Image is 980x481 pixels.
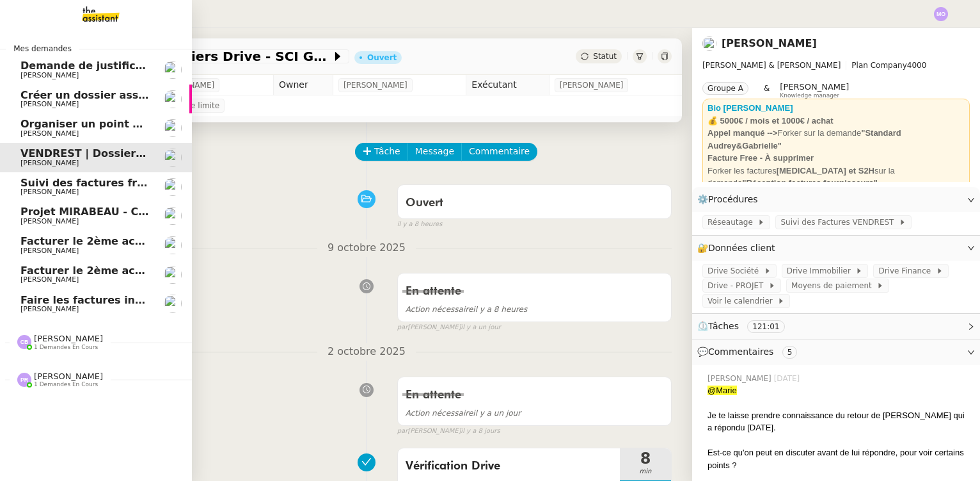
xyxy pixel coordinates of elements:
img: users%2FutyFSk64t3XkVZvBICD9ZGkOt3Y2%2Favatar%2F51cb3b97-3a78-460b-81db-202cf2efb2f3 [164,266,182,284]
span: Créer un dossier assurance Descudet [20,89,235,101]
span: Réseautage [707,216,757,229]
span: Faire les factures indiquées [20,294,180,306]
div: ⏲️Tâches 121:01 [692,314,980,339]
span: [PERSON_NAME] [34,371,103,381]
span: Drive Société [707,265,764,277]
span: [PERSON_NAME] [560,79,624,92]
span: [PERSON_NAME] [707,373,774,384]
span: En attente [406,286,461,297]
strong: Facture Free - À supprimer [707,153,814,163]
span: VENDREST | Dossiers Drive - SCI Gabrielle [20,147,262,159]
img: svg [934,7,948,21]
button: Commentaire [461,143,537,161]
span: par [397,322,408,333]
img: users%2FfjlNmCTkLiVoA3HQjY3GA5JXGxb2%2Favatar%2Fstarofservice_97480retdsc0392.png [164,207,182,225]
img: users%2FutyFSk64t3XkVZvBICD9ZGkOt3Y2%2Favatar%2F51cb3b97-3a78-460b-81db-202cf2efb2f3 [164,236,182,254]
span: Suivi des factures freelances [20,177,187,189]
a: Bio [PERSON_NAME] [707,103,793,113]
span: Statut [593,52,617,61]
span: min [620,466,671,477]
div: Est-ce qu'on peut en discuter avant de lui répondre, pour voir certains points ? [707,446,970,471]
button: Tâche [355,143,408,161]
span: il y a 8 jours [461,426,500,437]
span: Moyens de paiement [791,279,876,292]
span: [PERSON_NAME] [34,334,103,343]
span: Action nécessaire [406,305,473,314]
div: Ouvert [367,54,397,61]
span: [PERSON_NAME] [20,129,79,138]
span: 1 demandes en cours [34,381,98,388]
span: Vérification Drive [406,457,612,476]
span: [DATE] [774,373,803,384]
span: VENDREST | Dossiers Drive - SCI Gabrielle [67,50,331,63]
img: svg [17,335,31,349]
span: 💬 [697,346,802,357]
nz-tag: 5 [782,346,798,359]
strong: "Réception factures fournisseurs" [742,178,878,188]
span: ⏲️ [697,321,795,331]
span: Organiser un point de synchronisation [20,118,242,130]
img: users%2FfjlNmCTkLiVoA3HQjY3GA5JXGxb2%2Favatar%2Fstarofservice_97480retdsc0392.png [164,149,182,167]
a: [PERSON_NAME] [722,37,817,49]
span: [PERSON_NAME] [780,82,849,92]
span: & [764,82,770,99]
span: Ouvert [406,197,443,209]
img: users%2FfjlNmCTkLiVoA3HQjY3GA5JXGxb2%2Favatar%2Fstarofservice_97480retdsc0392.png [164,61,182,79]
img: users%2FutyFSk64t3XkVZvBICD9ZGkOt3Y2%2Favatar%2F51cb3b97-3a78-460b-81db-202cf2efb2f3 [164,119,182,137]
span: Données client [708,243,775,253]
span: Commentaire [469,144,530,159]
img: users%2FfjlNmCTkLiVoA3HQjY3GA5JXGxb2%2Favatar%2Fstarofservice_97480retdsc0392.png [702,37,716,51]
img: svg [17,373,31,387]
td: Exécutant [466,75,549,95]
span: il y a 8 heures [397,219,443,230]
div: Forker sur la demande [707,127,965,152]
span: [PERSON_NAME] [20,217,79,225]
span: Suivi des Factures VENDREST [780,216,899,229]
span: Drive Finance [878,265,935,277]
small: [PERSON_NAME] [397,322,501,333]
span: En attente [406,389,461,401]
strong: Appel manqué --> [707,128,777,138]
span: il y a un jour [406,409,521,418]
span: Tâches [708,321,739,331]
span: [PERSON_NAME] [20,188,79,196]
div: ⚙️Procédures [692,187,980,212]
span: 4000 [907,61,927,70]
span: Facturer le 2ème acompte ISOLA [20,265,210,277]
small: [PERSON_NAME] [397,426,500,437]
span: Plan Company [851,61,906,70]
button: Message [407,143,462,161]
span: 2 octobre 2025 [317,343,416,361]
span: [PERSON_NAME] [20,275,79,284]
span: 1 demandes en cours [34,344,98,351]
span: il y a 8 heures [406,305,528,314]
span: [PERSON_NAME] [20,100,79,108]
span: Commentaires [708,346,773,357]
span: @Marie [707,386,737,395]
span: [PERSON_NAME] [20,305,79,313]
div: Je te laisse prendre connaissance du retour de [PERSON_NAME] qui a répondu [DATE]. [707,409,970,434]
span: Drive - PROJET [707,279,768,292]
span: Procédures [708,194,758,204]
img: users%2F8b5K4WuLB4fkrqH4og3fBdCrwGs1%2Favatar%2F1516943936898.jpeg [164,295,182,313]
span: Drive Immobilier [787,265,856,277]
strong: "Standard Audrey&Gabrielle" [707,128,901,151]
span: 8 [620,451,671,466]
div: Forker les factures sur la demande [707,165,965,190]
span: par [397,426,408,437]
span: Voir le calendrier [707,295,777,307]
span: 9 octobre 2025 [317,240,416,257]
span: Knowledge manager [780,92,839,99]
div: 🔐Données client [692,236,980,261]
span: [PERSON_NAME] [20,159,79,167]
div: 💬Commentaires 5 [692,339,980,364]
img: users%2FutyFSk64t3XkVZvBICD9ZGkOt3Y2%2Favatar%2F51cb3b97-3a78-460b-81db-202cf2efb2f3 [164,178,182,196]
nz-tag: 121:01 [747,320,784,333]
td: Owner [273,75,333,95]
span: Action nécessaire [406,409,473,418]
span: Facturer le 2ème acompte GLAÏEUL [20,235,224,247]
span: Message [415,144,454,159]
span: ⚙️ [697,192,764,207]
img: users%2FfjlNmCTkLiVoA3HQjY3GA5JXGxb2%2Favatar%2Fstarofservice_97480retdsc0392.png [164,90,182,108]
